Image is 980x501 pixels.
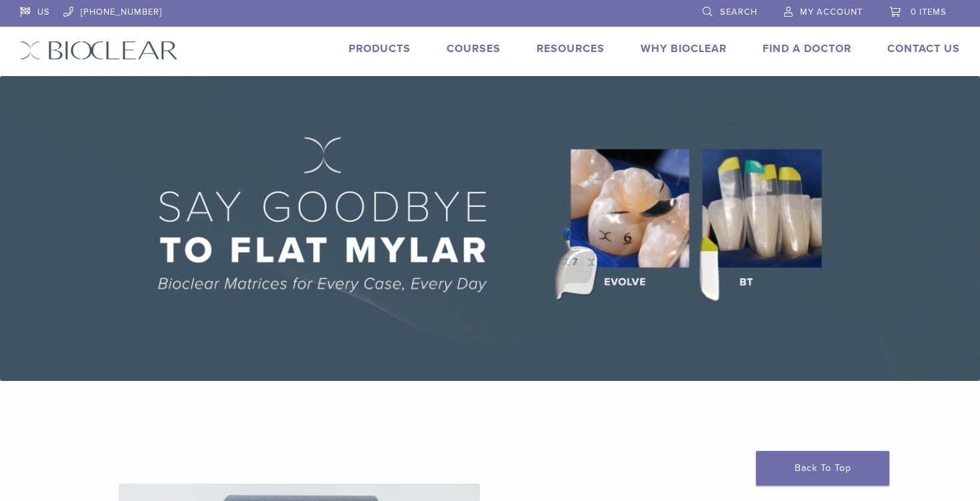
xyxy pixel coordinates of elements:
a: Why Bioclear [641,42,727,55]
span: 0 items [911,7,947,17]
a: Courses [447,42,501,55]
a: Back To Top [756,451,889,486]
span: Search [720,7,757,17]
a: Products [349,42,411,55]
img: Bioclear [20,41,178,60]
span: My Account [800,7,863,17]
a: Resources [537,42,605,55]
a: Find A Doctor [763,42,851,55]
a: Contact Us [887,42,960,55]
